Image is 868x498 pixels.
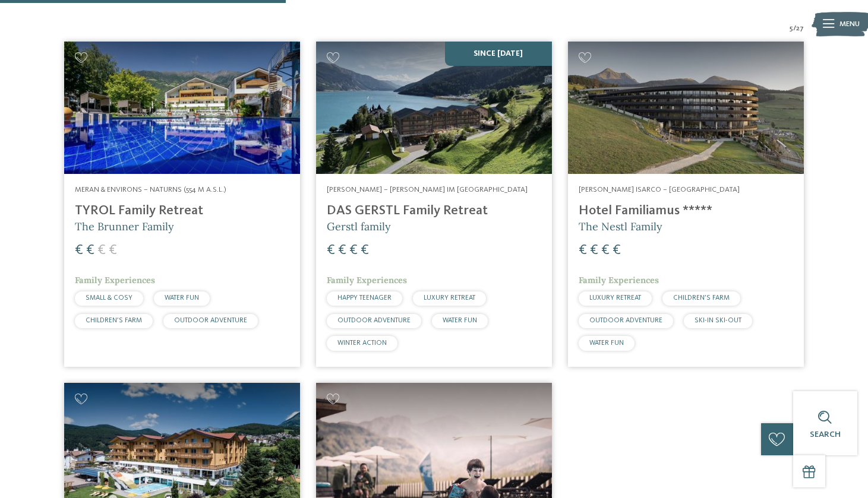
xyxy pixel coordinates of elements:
[349,243,358,258] span: €
[793,23,796,34] span: /
[589,317,662,324] span: OUTDOOR ADVENTURE
[165,294,199,302] span: WATER FUN
[568,42,804,367] a: Looking for family hotels? Find the best ones here! [PERSON_NAME] Isarco – [GEOGRAPHIC_DATA] Hote...
[590,243,598,258] span: €
[86,294,132,302] span: SMALL & COSY
[424,294,475,302] span: LUXURY RETREAT
[75,220,174,233] span: The Brunner Family
[327,220,391,233] span: Gerstl family
[64,42,300,367] a: Looking for family hotels? Find the best ones here! Meran & Environs – Naturns (554 m a.s.l.) TYR...
[579,186,740,194] span: [PERSON_NAME] Isarco – [GEOGRAPHIC_DATA]
[327,186,528,194] span: [PERSON_NAME] – [PERSON_NAME] im [GEOGRAPHIC_DATA]
[75,186,226,194] span: Meran & Environs – Naturns (554 m a.s.l.)
[75,203,289,219] h4: TYROL Family Retreat
[327,203,541,219] h4: DAS GERSTL Family Retreat
[338,243,346,258] span: €
[673,294,730,302] span: CHILDREN’S FARM
[589,294,641,302] span: LUXURY RETREAT
[337,317,411,324] span: OUTDOOR ADVENTURE
[796,23,804,34] span: 27
[327,243,335,258] span: €
[337,294,392,302] span: HAPPY TEENAGER
[443,317,477,324] span: WATER FUN
[86,317,142,324] span: CHILDREN’S FARM
[579,275,659,286] span: Family Experiences
[613,243,621,258] span: €
[810,430,841,439] span: Search
[601,243,610,258] span: €
[579,243,587,258] span: €
[790,23,793,34] span: 5
[97,243,106,258] span: €
[75,243,83,258] span: €
[695,317,741,324] span: SKI-IN SKI-OUT
[361,243,369,258] span: €
[64,42,300,174] img: Familien Wellness Residence Tyrol ****
[316,42,552,367] a: Looking for family hotels? Find the best ones here! SINCE [DATE] [PERSON_NAME] – [PERSON_NAME] im...
[568,42,804,174] img: Looking for family hotels? Find the best ones here!
[337,340,387,347] span: WINTER ACTION
[327,275,407,286] span: Family Experiences
[589,340,624,347] span: WATER FUN
[579,220,662,233] span: The Nestl Family
[316,42,552,174] img: Looking for family hotels? Find the best ones here!
[86,243,94,258] span: €
[174,317,247,324] span: OUTDOOR ADVENTURE
[109,243,117,258] span: €
[75,275,155,286] span: Family Experiences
